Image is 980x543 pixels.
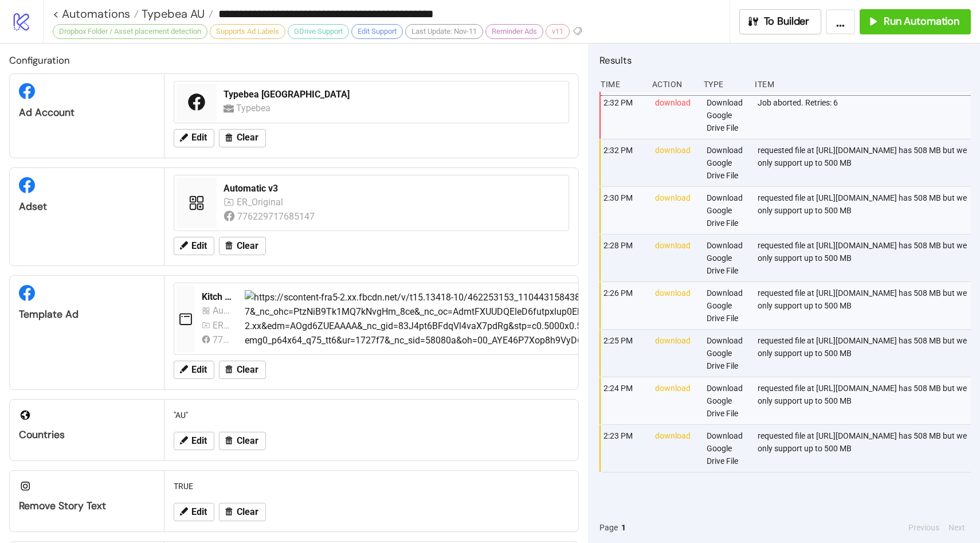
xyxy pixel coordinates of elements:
[53,8,139,19] a: < Automations
[219,237,266,255] button: Clear
[169,404,574,426] div: "AU"
[599,521,618,534] span: Page
[618,521,629,534] button: 1
[599,73,643,95] div: Time
[53,24,207,39] div: Dropbox Folder / Asset placement detection
[654,92,697,139] div: download
[654,425,697,472] div: download
[754,73,971,95] div: Item
[654,330,697,377] div: download
[705,330,749,377] div: Download Google Drive File
[654,377,697,424] div: download
[202,291,236,303] div: Kitch Template
[19,106,155,119] div: Ad Account
[224,88,562,101] div: Typebea [GEOGRAPHIC_DATA]
[213,318,231,333] div: ER_Original
[945,521,969,534] button: Next
[351,24,403,39] div: Edit Support
[602,377,646,424] div: 2:24 PM
[602,235,646,282] div: 2:28 PM
[756,92,974,139] div: Job aborted. Retries: 6
[705,425,749,472] div: Download Google Drive File
[237,507,258,517] span: Clear
[602,187,646,234] div: 2:30 PM
[756,139,974,186] div: requested file at [URL][DOMAIN_NAME] has 508 MB but we only support up to 500 MB
[756,425,974,472] div: requested file at [URL][DOMAIN_NAME] has 508 MB but we only support up to 500 MB
[405,24,483,39] div: Last Update: Nov-11
[654,282,697,329] div: download
[884,15,959,28] span: Run Automation
[602,330,646,377] div: 2:25 PM
[654,187,697,234] div: download
[237,365,258,375] span: Clear
[237,241,258,251] span: Clear
[139,6,205,21] span: Typebea AU
[602,92,646,139] div: 2:32 PM
[602,282,646,329] div: 2:26 PM
[19,308,155,321] div: Template Ad
[602,139,646,186] div: 2:32 PM
[174,237,214,255] button: Edit
[651,73,695,95] div: Action
[219,503,266,521] button: Clear
[213,333,231,347] div: 776229717685147
[905,521,943,534] button: Previous
[191,365,207,375] span: Edit
[19,499,155,513] div: Remove Story Text
[191,507,207,517] span: Edit
[19,200,155,213] div: Adset
[860,9,971,34] button: Run Automation
[654,235,697,282] div: download
[219,361,266,379] button: Clear
[224,182,562,195] div: Automatic v3
[485,24,543,39] div: Reminder Ads
[705,139,749,186] div: Download Google Drive File
[756,330,974,377] div: requested file at [URL][DOMAIN_NAME] has 508 MB but we only support up to 500 MB
[174,503,214,521] button: Edit
[9,53,579,68] h2: Configuration
[705,187,749,234] div: Download Google Drive File
[169,475,574,497] div: TRUE
[654,139,697,186] div: download
[19,428,155,442] div: Countries
[174,361,214,379] button: Edit
[237,132,258,143] span: Clear
[599,53,971,68] h2: Results
[756,377,974,424] div: requested file at [URL][DOMAIN_NAME] has 508 MB but we only support up to 500 MB
[174,432,214,450] button: Edit
[546,24,570,39] div: v11
[705,282,749,329] div: Download Google Drive File
[705,235,749,282] div: Download Google Drive File
[219,432,266,450] button: Clear
[237,436,258,446] span: Clear
[705,377,749,424] div: Download Google Drive File
[139,8,213,19] a: Typebea AU
[764,15,810,28] span: To Builder
[213,303,231,318] div: Automatic_1
[756,235,974,282] div: requested file at [URL][DOMAIN_NAME] has 508 MB but we only support up to 500 MB
[756,282,974,329] div: requested file at [URL][DOMAIN_NAME] has 508 MB but we only support up to 500 MB
[237,209,317,224] div: 776229717685147
[288,24,349,39] div: GDrive Support
[191,132,207,143] span: Edit
[756,187,974,234] div: requested file at [URL][DOMAIN_NAME] has 508 MB but we only support up to 500 MB
[237,195,286,209] div: ER_Original
[705,92,749,139] div: Download Google Drive File
[219,129,266,147] button: Clear
[826,9,855,34] button: ...
[602,425,646,472] div: 2:23 PM
[210,24,285,39] div: Supports Ad Labels
[739,9,822,34] button: To Builder
[236,101,274,115] div: Typebea
[703,73,746,95] div: Type
[191,436,207,446] span: Edit
[191,241,207,251] span: Edit
[174,129,214,147] button: Edit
